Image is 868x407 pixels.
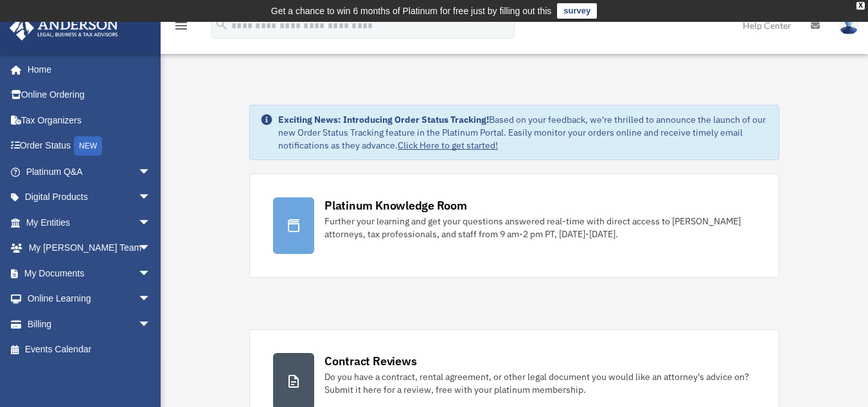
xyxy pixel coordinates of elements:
[173,23,189,33] a: menu
[6,15,122,41] img: Anderson Advisors Platinum Portal
[215,17,229,32] i: search
[138,286,164,312] span: arrow_drop_down
[74,136,102,156] div: NEW
[138,210,164,236] span: arrow_drop_down
[173,18,189,33] i: menu
[278,113,768,152] div: Based on your feedback, we're thrilled to announce the launch of our new Order Status Tracking fe...
[138,311,164,338] span: arrow_drop_down
[249,174,779,278] a: Platinum Knowledge Room Further your learning and get your questions answered real-time with dire...
[324,353,416,369] div: Contract Reviews
[9,82,170,108] a: Online Ordering
[9,337,170,363] a: Events Calendar
[856,2,865,10] div: close
[9,260,170,286] a: My Documentsarrow_drop_down
[278,114,489,125] strong: Exciting News: Introducing Order Status Tracking!
[9,286,170,312] a: Online Learningarrow_drop_down
[138,159,164,185] span: arrow_drop_down
[9,185,170,210] a: Digital Productsarrow_drop_down
[9,235,170,261] a: My [PERSON_NAME] Teamarrow_drop_down
[557,3,597,19] a: survey
[324,215,756,240] div: Further your learning and get your questions answered real-time with direct access to [PERSON_NAM...
[324,370,756,396] div: Do you have a contract, rental agreement, or other legal document you would like an attorney's ad...
[398,140,498,151] a: Click Here to get started!
[324,197,467,213] div: Platinum Knowledge Room
[138,260,164,287] span: arrow_drop_down
[138,235,164,262] span: arrow_drop_down
[9,57,164,82] a: Home
[9,133,170,159] a: Order StatusNEW
[839,16,858,35] img: User Pic
[9,210,170,235] a: My Entitiesarrow_drop_down
[271,3,552,19] div: Get a chance to win 6 months of Platinum for free just by filling out this
[9,107,170,133] a: Tax Organizers
[9,159,170,185] a: Platinum Q&Aarrow_drop_down
[138,185,164,211] span: arrow_drop_down
[9,311,170,337] a: Billingarrow_drop_down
